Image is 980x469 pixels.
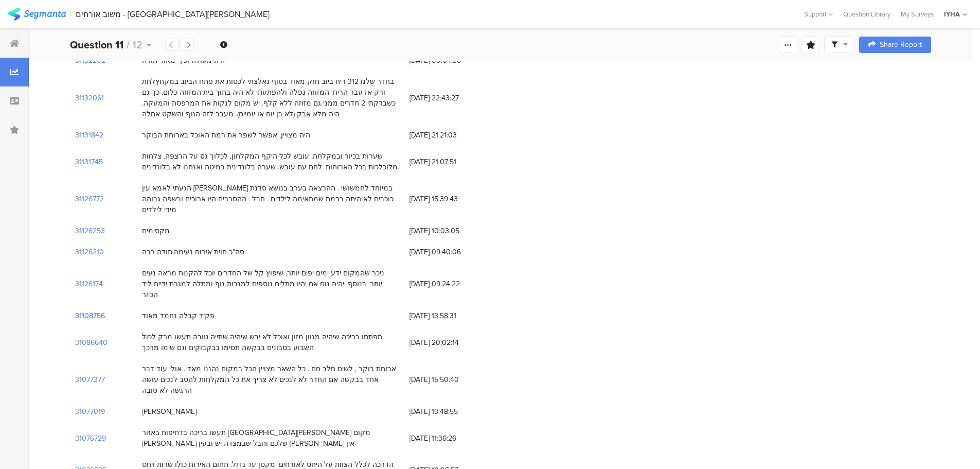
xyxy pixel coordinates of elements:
section: 31126210 [75,247,104,257]
section: 31126174 [75,279,103,289]
div: IYHA [944,9,960,19]
section: 31131842 [75,130,103,141]
div: ניכר שהמקום ידע ימים יפים יותר, שיפוץ קל של החדרים יוכל להקנות מראה נעים יותר. בנוסף, יהיה נוח אם... [142,268,399,300]
span: [DATE] 21:07:51 [409,157,492,167]
section: 31108756 [75,310,105,321]
div: הגעתי לאמא עין [PERSON_NAME] במיוחד לחמשושי . ההרצאה בערב בנושא סדנת כוכבים לא היתה ברמת שמתאימה ... [142,183,399,215]
span: [DATE] 09:40:06 [409,247,492,257]
span: [DATE] 13:58:31 [409,310,492,321]
div: תפתחו בריכה שיהיה מגוון מזון ואוכל לא יבש שיהיה שתייה טובה תעשו מרק לכול השבוע בסבונים בבקשה תסימ... [142,332,399,353]
div: מקסימים [142,225,170,236]
span: [DATE] 13:48:55 [409,406,492,417]
span: [DATE] 22:43:27 [409,93,492,103]
section: 31077019 [75,406,105,417]
span: [DATE] 15:50:40 [409,374,492,385]
div: | [70,8,72,20]
span: 12 [133,37,142,53]
section: 31132061 [75,93,104,103]
div: בחדר שלנו 312 ריח ביוב חזק מאוד בסוף נאלצתי לכסות את פתח הביוב במקחץלחת ורק אז עבר הריח. המזוזה נ... [142,76,399,119]
div: [PERSON_NAME] [142,406,197,417]
span: [DATE] 15:39:43 [409,194,492,204]
a: Question Library [838,9,896,19]
section: 31076729 [75,433,106,444]
div: היה מצויין, אפשר לשפר את רמת האוכל בארוחת הבוקר [142,130,310,141]
section: 31086640 [75,337,108,348]
a: My Surveys [896,9,939,19]
div: Support [804,6,833,22]
span: [DATE] 09:24:22 [409,279,492,289]
div: משוב אורחים - [GEOGRAPHIC_DATA][PERSON_NAME] [76,9,270,19]
div: פקיד קבלה נחמד מאוד [142,310,215,321]
img: segmanta logo [8,8,66,21]
section: 31126772 [75,194,104,204]
span: [DATE] 21:21:03 [409,130,492,141]
div: ארוחת בוקר , לשים חלב חם . כל השאר מצויין הכל במקום נהננו מאד . אולי עוד דבר אחד בבקשה אם החדר לא... [142,363,399,396]
section: 31131745 [75,157,103,167]
span: Share Report [880,41,922,48]
div: סה"כ חוית אירוח נעימה.תודה רבה [142,247,244,257]
span: [DATE] 11:36:26 [409,433,492,444]
span: / [127,37,130,53]
section: 31077377 [75,374,105,385]
div: שערות בכיור ובמקלחת, עובש לכל היקף המקלחון, לכלוך גס על הרצפה. צלחות מלוכלכות בכל הארוחות. לחם עם... [142,151,399,172]
span: [DATE] 20:02:14 [409,337,492,348]
div: תעשו בריכה בדחיפות באזור [GEOGRAPHIC_DATA][PERSON_NAME] מקום [PERSON_NAME] שלכם וחבל שבמצדה יש וב... [142,427,399,449]
span: [DATE] 10:03:05 [409,225,492,236]
section: 31126253 [75,225,105,236]
b: Question 11 [70,37,123,53]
